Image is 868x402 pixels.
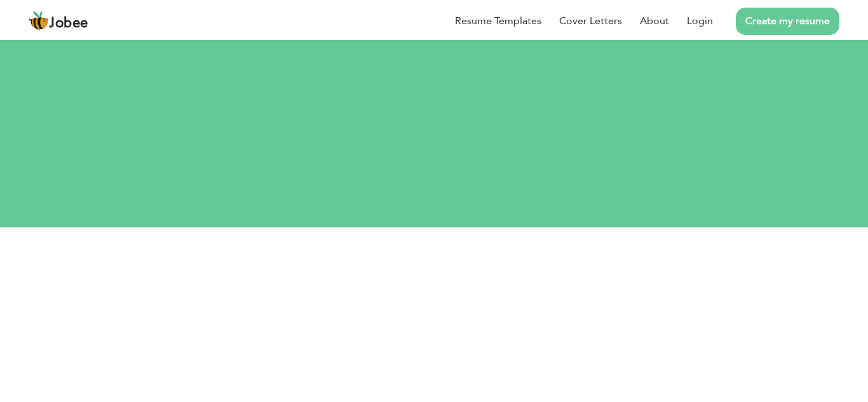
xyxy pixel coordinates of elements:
[640,13,669,29] a: About
[687,13,713,29] a: Login
[455,13,541,29] a: Resume Templates
[49,17,88,30] span: Jobee
[736,8,839,35] a: Create my resume
[559,13,622,29] a: Cover Letters
[29,11,49,31] img: jobee.io
[29,11,88,31] a: Jobee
